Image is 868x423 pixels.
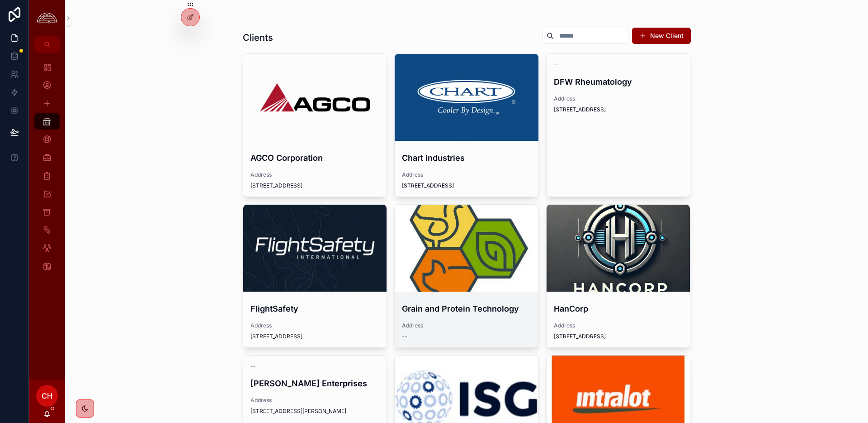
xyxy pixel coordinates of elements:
span: Address [250,171,380,178]
h1: Clients [243,31,273,44]
a: FlightSafetyAddress[STREET_ADDRESS] [243,204,387,348]
span: [STREET_ADDRESS][PERSON_NAME] [250,408,380,415]
span: Address [402,322,531,329]
div: channels4_profile.jpg [395,205,538,292]
img: App logo [34,11,60,25]
span: Address [554,322,683,329]
span: -- [554,61,559,68]
a: Grain and Protein TechnologyAddress-- [394,204,539,348]
h4: Grain and Protein Technology [402,303,531,315]
h4: FlightSafety [250,303,380,315]
span: Address [250,397,380,404]
h4: Chart Industries [402,152,531,164]
a: AGCO CorporationAddress[STREET_ADDRESS] [243,53,387,197]
span: [STREET_ADDRESS] [250,333,380,340]
div: 778c0795d38c4790889d08bccd6235bd28ab7647284e7b1cd2b3dc64200782bb.png [547,205,690,292]
span: [STREET_ADDRESS] [554,106,683,113]
span: [STREET_ADDRESS] [554,333,683,340]
div: 1426109293-7d24997d20679e908a7df4e16f8b392190537f5f73e5c021cd37739a270e5c0f-d.png [395,54,538,141]
span: Address [250,322,380,329]
span: -- [402,333,407,340]
h4: [PERSON_NAME] Enterprises [250,377,380,389]
span: [STREET_ADDRESS] [402,182,531,189]
div: 1633977066381.jpeg [243,205,387,292]
span: CH [42,390,52,401]
a: HanCorpAddress[STREET_ADDRESS] [546,204,691,348]
span: [STREET_ADDRESS] [250,182,380,189]
button: New Client [632,28,691,44]
h4: AGCO Corporation [250,152,380,164]
span: Address [554,95,683,102]
h4: HanCorp [554,303,683,315]
h4: DFW Rheumatology [554,76,683,88]
a: Chart IndustriesAddress[STREET_ADDRESS] [394,53,539,197]
span: -- [250,363,256,370]
div: AGCO-Logo.wine-2.png [243,54,387,141]
span: Address [402,171,531,178]
a: --DFW RheumatologyAddress[STREET_ADDRESS] [546,53,691,197]
div: scrollable content [29,53,65,286]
